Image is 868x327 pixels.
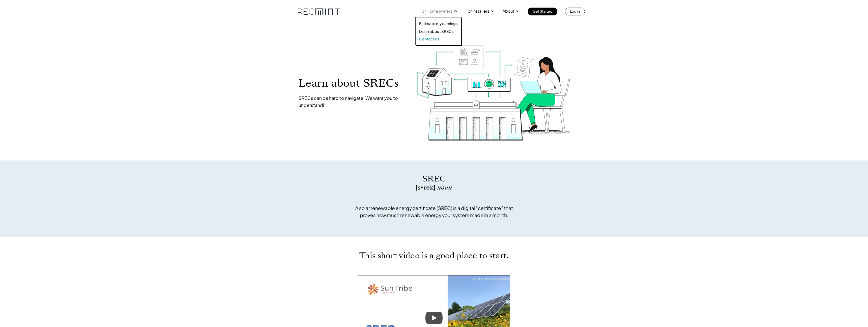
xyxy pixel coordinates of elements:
p: SRECs can be hard to navigate. We want you to understand! [299,95,406,109]
button: Play [425,312,443,324]
a: Log In [565,8,585,15]
p: SREC [352,173,516,184]
p: About [503,8,514,15]
p: Log In [570,8,580,15]
p: Learn about SRECs [419,29,453,34]
p: A solar renewable energy certificate (SREC) is a digital “certificate” that proves how much renew... [352,204,516,219]
a: Contact us [419,36,458,41]
p: Contact us [419,36,439,41]
p: Get Started [533,8,552,15]
a: Estimate my earnings [419,21,458,26]
span: noun [437,183,452,192]
p: This short video is a good place to start. [339,252,529,259]
p: Learn about SRECs [299,77,406,89]
a: Learn about SRECs [419,29,458,34]
p: For Installers [466,8,489,15]
p: [s • rek] [352,184,516,191]
p: For Homeowners [420,8,452,15]
a: Get Started [528,8,557,15]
